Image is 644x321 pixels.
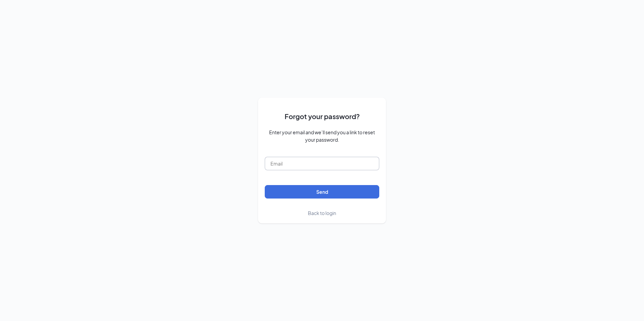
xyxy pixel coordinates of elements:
[285,111,360,121] span: Forgot your password?
[265,185,379,199] button: Send
[265,157,379,170] input: Email
[308,210,336,216] span: Back to login
[308,209,336,217] a: Back to login
[265,129,379,143] span: Enter your email and we’ll send you a link to reset your password.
